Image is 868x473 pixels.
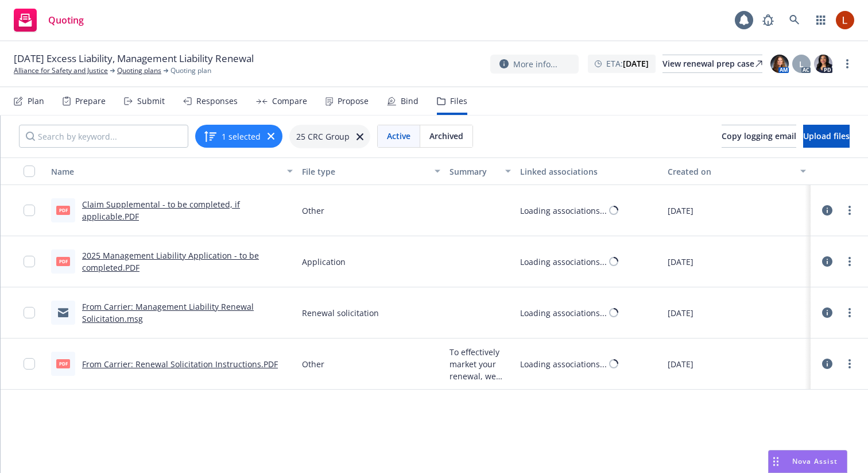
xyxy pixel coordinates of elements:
[82,301,254,324] a: From Carrier: Management Liability Renewal Solicitation.msg
[56,257,70,266] span: PDF
[668,166,793,178] div: Created on
[722,125,796,148] button: Copy logging email
[843,255,857,268] a: more
[450,97,467,106] div: Files
[429,130,463,142] span: Archived
[803,130,850,141] span: Upload files
[82,199,240,222] a: Claim Supplemental - to be completed, if applicable.PDF
[520,307,607,319] div: Loading associations...
[302,256,346,268] span: Application
[24,205,35,216] input: Toggle Row Selected
[51,166,280,178] div: Name
[46,157,297,185] button: Name
[516,157,663,185] button: Linked associations
[56,206,70,214] span: PDF
[843,203,857,217] a: more
[14,52,254,66] span: [DATE] Excess Liability, Management Liability Renewal
[196,97,238,106] div: Responses
[490,55,579,74] button: More info...
[770,55,789,73] img: photo
[297,157,445,185] button: File type
[843,306,857,320] a: more
[449,166,498,178] div: Summary
[24,166,35,177] input: Select all
[48,16,84,25] span: Quoting
[28,97,44,106] div: Plan
[843,357,857,371] a: more
[668,358,693,370] span: [DATE]
[302,307,379,319] span: Renewal solicitation
[75,97,106,106] div: Prepare
[803,125,850,148] button: Upload files
[19,125,188,148] input: Search by keyword...
[9,4,88,36] a: Quoting
[82,250,259,273] a: 2025 Management Liability Application - to be completed.PDF
[769,451,783,472] div: Drag to move
[82,359,278,370] a: From Carrier: Renewal Solicitation Instructions.PDF
[623,58,649,69] strong: [DATE]
[401,97,418,106] div: Bind
[302,166,428,178] div: File type
[272,97,307,106] div: Compare
[520,256,607,268] div: Loading associations...
[840,57,854,71] a: more
[836,11,854,29] img: photo
[722,130,796,141] span: Copy logging email
[809,9,832,32] a: Switch app
[203,129,261,143] button: 1 selected
[387,130,410,142] span: Active
[296,130,350,143] span: 25 CRC Group
[302,205,324,217] span: Other
[24,358,35,370] input: Toggle Row Selected
[783,9,806,32] a: Search
[792,456,838,466] span: Nova Assist
[768,450,847,473] button: Nova Assist
[668,307,693,319] span: [DATE]
[24,256,35,267] input: Toggle Row Selected
[606,57,649,70] span: ETA :
[137,97,165,106] div: Submit
[449,346,511,382] span: To effectively market your renewal, we also ask that you please include the following pertinent a...
[520,166,658,178] div: Linked associations
[24,307,35,318] input: Toggle Row Selected
[757,9,780,32] a: Report a Bug
[170,66,211,76] span: Quoting plan
[520,358,607,370] div: Loading associations...
[56,359,70,368] span: PDF
[799,58,804,70] span: L
[662,55,762,73] a: View renewal prep case
[117,66,161,76] a: Quoting plans
[14,66,108,76] a: Alliance for Safety and Justice
[668,256,693,268] span: [DATE]
[520,205,607,217] div: Loading associations...
[662,55,762,72] div: View renewal prep case
[668,205,693,217] span: [DATE]
[445,157,516,185] button: Summary
[663,157,811,185] button: Created on
[302,358,324,370] span: Other
[338,97,369,106] div: Propose
[513,58,557,70] span: More info...
[814,55,832,73] img: photo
